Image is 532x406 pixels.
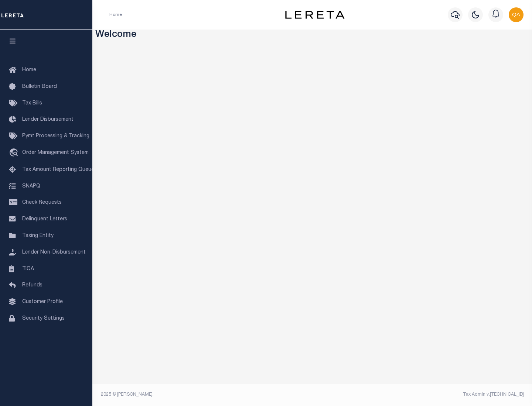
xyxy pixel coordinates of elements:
span: Lender Disbursement [22,117,74,122]
span: SNAPQ [22,183,40,189]
span: Tax Amount Reporting Queue [22,167,94,172]
span: Taxing Entity [22,233,54,238]
div: 2025 © [PERSON_NAME]. [95,391,313,398]
img: logo-dark.svg [285,11,344,19]
span: Security Settings [22,316,65,321]
span: Check Requests [22,200,62,205]
span: Tax Bills [22,101,42,106]
span: Refunds [22,283,42,288]
span: Pymt Processing & Tracking [22,134,89,139]
div: Tax Admin v.[TECHNICAL_ID] [318,391,524,398]
span: Bulletin Board [22,84,57,89]
span: Lender Non-Disbursement [22,250,86,255]
h3: Welcome [95,30,529,41]
li: Home [109,11,122,18]
span: Home [22,68,36,73]
span: Order Management System [22,150,89,155]
span: TIQA [22,266,34,271]
span: Customer Profile [22,299,63,304]
img: svg+xml;base64,PHN2ZyB4bWxucz0iaHR0cDovL3d3dy53My5vcmcvMjAwMC9zdmciIHBvaW50ZXItZXZlbnRzPSJub25lIi... [509,7,524,22]
span: Delinquent Letters [22,217,67,222]
i: travel_explore [9,148,21,158]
